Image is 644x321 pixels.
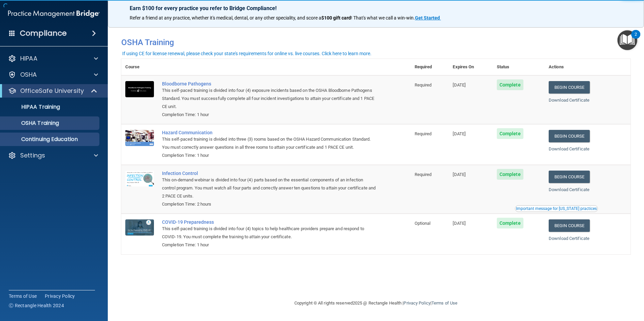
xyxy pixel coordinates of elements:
[20,55,37,63] p: HIPAA
[493,59,545,75] th: Status
[121,38,631,47] h4: OSHA Training
[20,71,37,79] p: OSHA
[253,292,499,314] div: Copyright © All rights reserved 2025 @ Rectangle Health | |
[549,187,589,192] a: Download Certificate
[545,59,631,75] th: Actions
[121,50,373,57] button: If using CE for license renewal, please check your state's requirements for online vs. live cours...
[549,130,590,142] a: Begin Course
[415,172,432,177] span: Required
[497,169,523,180] span: Complete
[162,219,377,225] a: COVID-19 Preparedness
[162,225,377,241] div: This self-paced training is divided into four (4) topics to help healthcare providers prepare and...
[45,293,75,299] a: Privacy Policy
[162,81,377,86] a: Bloodborne Pathogens
[431,300,457,306] a: Terms of Use
[162,130,377,135] a: Hazard Communication
[162,135,377,151] div: This self-paced training is divided into three (3) rooms based on the OSHA Hazard Communication S...
[453,172,465,177] span: [DATE]
[497,128,523,139] span: Complete
[635,34,637,43] div: 2
[20,151,45,159] p: Settings
[415,82,432,87] span: Required
[497,218,523,228] span: Complete
[8,87,98,95] a: OfficeSafe University
[549,236,589,241] a: Download Certificate
[404,300,430,306] a: Privacy Policy
[617,30,637,50] button: Open Resource Center, 2 new notifications
[453,131,465,136] span: [DATE]
[8,55,98,63] a: HIPAA
[4,120,59,127] p: OSHA Training
[516,207,597,211] div: Important message for [US_STATE] practices
[415,221,431,226] span: Optional
[449,59,492,75] th: Expires On
[4,136,96,143] p: Continuing Education
[411,59,449,75] th: Required
[162,171,377,176] a: Infection Control
[415,15,441,21] a: Get Started
[162,111,377,119] div: Completion Time: 1 hour
[130,15,321,21] span: Refer a friend at any practice, whether it's medical, dental, or any other speciality, and score a
[162,241,377,249] div: Completion Time: 1 hour
[549,146,589,151] a: Download Certificate
[8,151,98,159] a: Settings
[453,221,465,226] span: [DATE]
[122,51,372,56] div: If using CE for license renewal, please check your state's requirements for online vs. live cours...
[9,302,64,309] span: Ⓒ Rectangle Health 2024
[9,293,37,299] a: Terms of Use
[453,82,465,87] span: [DATE]
[162,176,377,200] div: This on-demand webinar is divided into four (4) parts based on the essential components of an inf...
[415,131,432,136] span: Required
[321,15,351,21] strong: $100 gift card
[20,29,67,38] h4: Compliance
[162,200,377,208] div: Completion Time: 2 hours
[20,87,84,95] p: OfficeSafe University
[4,104,60,110] p: HIPAA Training
[8,7,100,21] img: PMB logo
[515,205,598,212] button: Read this if you are a dental practitioner in the state of CA
[162,151,377,159] div: Completion Time: 1 hour
[130,5,622,11] p: Earn $100 for every practice you refer to Bridge Compliance!
[497,79,523,90] span: Complete
[549,171,590,183] a: Begin Course
[8,71,98,79] a: OSHA
[549,81,590,94] a: Begin Course
[549,98,589,103] a: Download Certificate
[351,15,415,21] span: ! That's what we call a win-win.
[549,219,590,232] a: Begin Course
[162,86,377,111] div: This self-paced training is divided into four (4) exposure incidents based on the OSHA Bloodborne...
[121,59,158,75] th: Course
[415,15,440,21] strong: Get Started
